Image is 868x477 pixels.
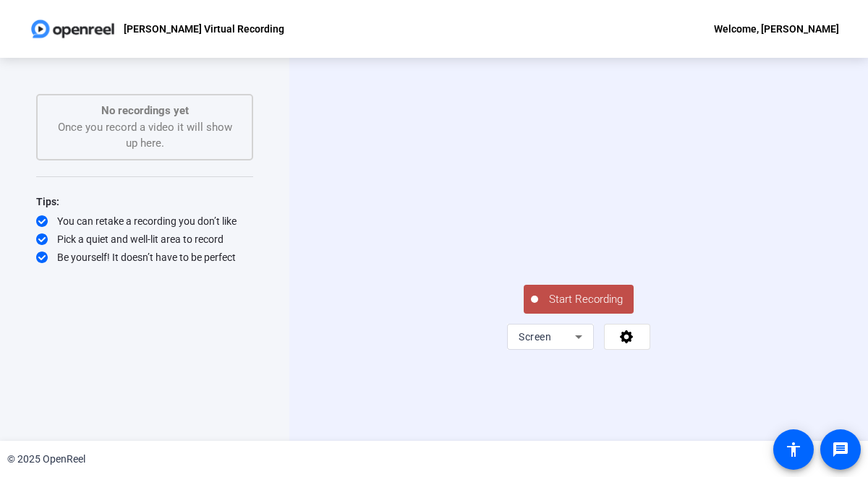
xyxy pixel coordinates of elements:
mat-icon: accessibility [785,441,802,458]
p: No recordings yet [52,103,237,119]
div: Tips: [36,193,253,210]
span: Screen [519,331,551,343]
div: You can retake a recording you don’t like [36,214,253,228]
img: OpenReel logo [29,14,116,43]
div: Pick a quiet and well-lit area to record [36,232,253,246]
div: Welcome, [PERSON_NAME] [714,20,839,38]
div: Once you record a video it will show up here. [52,103,237,152]
span: Start Recording [538,291,634,308]
div: Be yourself! It doesn’t have to be perfect [36,250,253,265]
button: Start Recording [524,285,634,314]
div: © 2025 OpenReel [7,452,85,467]
mat-icon: message [832,441,849,458]
p: [PERSON_NAME] Virtual Recording [124,20,284,38]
